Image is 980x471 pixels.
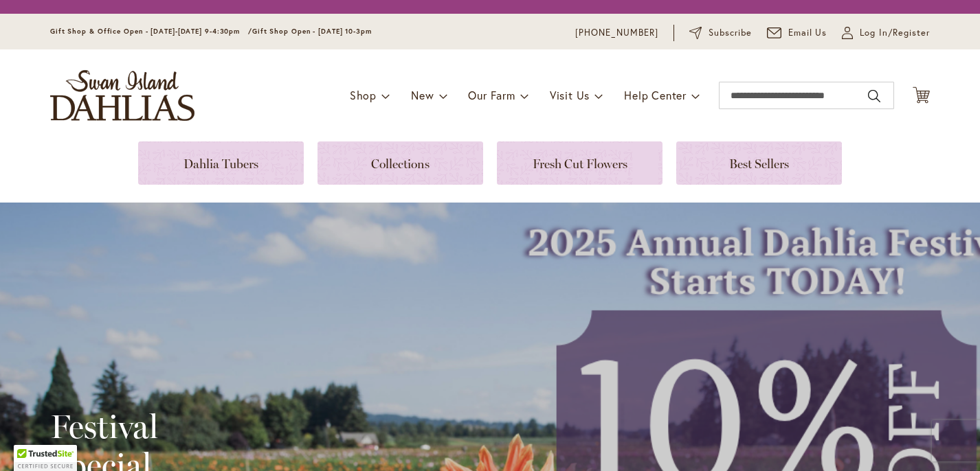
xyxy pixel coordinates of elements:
span: Email Us [788,26,827,40]
span: Log In/Register [860,26,930,40]
span: Gift Shop & Office Open - [DATE]-[DATE] 9-4:30pm / [50,27,252,36]
span: Visit Us [550,88,590,102]
span: Subscribe [709,26,752,40]
div: TrustedSite Certified [14,445,77,471]
span: Shop [350,88,377,102]
a: Email Us [767,26,827,40]
a: Subscribe [689,26,752,40]
button: Search [868,85,880,107]
span: Our Farm [468,88,515,102]
a: [PHONE_NUMBER] [575,26,658,40]
a: Log In/Register [842,26,930,40]
span: New [411,88,434,102]
span: Help Center [624,88,687,102]
span: Gift Shop Open - [DATE] 10-3pm [252,27,372,36]
a: store logo [50,70,194,121]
